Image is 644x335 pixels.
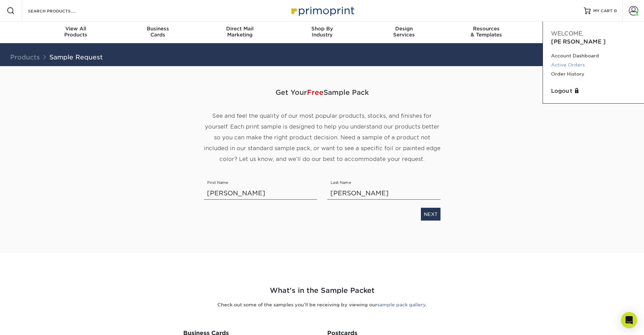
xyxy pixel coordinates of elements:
a: Order History [551,69,636,79]
div: Cards [117,26,199,38]
a: Shop ByIndustry [281,22,363,43]
span: View All [35,26,117,32]
div: Marketing [199,26,281,38]
span: Shop By [281,26,363,32]
div: & Templates [445,26,527,38]
a: Products [10,53,40,61]
a: Contact& Support [527,22,610,43]
span: Welcome, [551,30,583,37]
span: See and feel the quality of our most popular products, stocks, and finishes for yourself. Each pr... [204,113,440,162]
span: 0 [614,8,617,13]
div: & Support [527,26,610,38]
span: Get Your Sample Pack [204,82,440,103]
span: Contact [527,26,610,32]
div: Industry [281,26,363,38]
a: sample pack gallery [377,302,426,307]
span: Design [363,26,445,32]
a: Active Orders [551,60,636,69]
input: SEARCH PRODUCTS..... [27,7,93,15]
p: Check out some of the samples you’ll be receiving by viewing our . [124,301,520,308]
div: Services [363,26,445,38]
a: NEXT [421,208,440,221]
a: Sample Request [49,53,103,61]
span: Free [307,88,324,96]
a: View AllProducts [35,22,117,43]
div: Open Intercom Messenger [621,312,637,328]
a: Logout [551,87,636,95]
a: Account Dashboard [551,51,636,60]
span: Business [117,26,199,32]
h2: What's in the Sample Packet [124,285,520,296]
a: Resources& Templates [445,22,527,43]
span: Direct Mail [199,26,281,32]
span: MY CART [593,8,613,14]
a: Direct MailMarketing [199,22,281,43]
div: Products [35,26,117,38]
img: Primoprint [288,3,356,18]
a: DesignServices [363,22,445,43]
span: [PERSON_NAME] [551,38,606,45]
a: BusinessCards [117,22,199,43]
span: Resources [445,26,527,32]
